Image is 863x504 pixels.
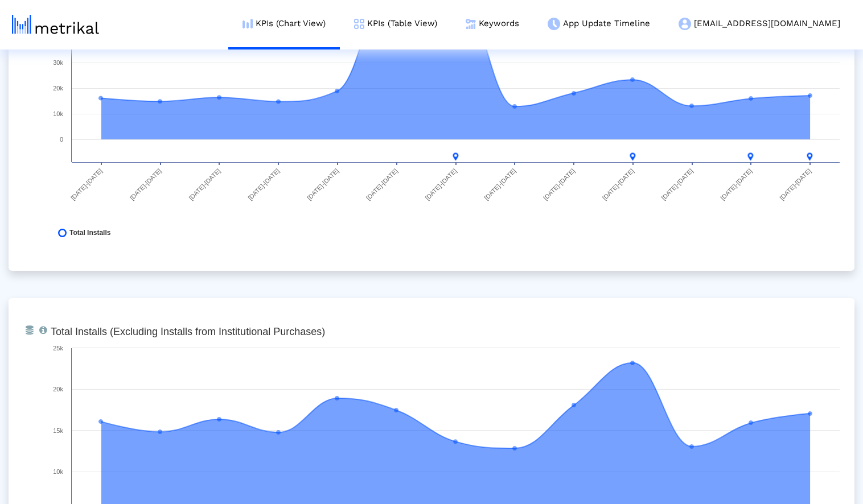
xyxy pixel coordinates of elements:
[53,110,63,117] text: 10k
[53,85,63,92] text: 20k
[306,167,340,201] text: [DATE]-[DATE]
[69,167,104,201] text: [DATE]-[DATE]
[542,167,576,201] text: [DATE]-[DATE]
[719,167,753,201] text: [DATE]-[DATE]
[778,167,812,201] text: [DATE]-[DATE]
[53,59,63,66] text: 30k
[53,468,63,475] text: 10k
[660,167,694,201] text: [DATE]-[DATE]
[246,167,281,201] text: [DATE]-[DATE]
[679,18,691,30] img: my-account-menu-icon.png
[53,427,63,434] text: 15k
[69,229,110,237] span: Total Installs
[129,167,163,201] text: [DATE]-[DATE]
[365,167,399,201] text: [DATE]-[DATE]
[187,167,221,201] text: [DATE]-[DATE]
[12,15,99,34] img: metrical-logo-light.png
[243,19,253,28] img: kpi-chart-menu-icon.png
[601,167,635,201] text: [DATE]-[DATE]
[424,167,458,201] text: [DATE]-[DATE]
[53,386,63,393] text: 20k
[60,136,63,143] text: 0
[466,19,476,29] img: keywords.png
[483,167,517,201] text: [DATE]-[DATE]
[548,18,560,30] img: app-update-menu-icon.png
[53,345,63,352] text: 25k
[51,326,325,337] tspan: Total Installs (Excluding Installs from Institutional Purchases)
[354,19,364,29] img: kpi-table-menu-icon.png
